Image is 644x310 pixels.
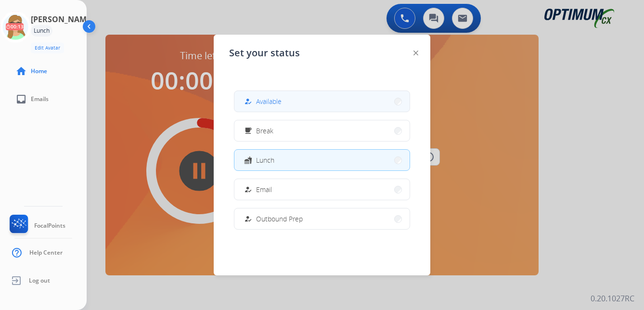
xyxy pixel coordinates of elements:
img: close-button [413,51,418,55]
mat-icon: how_to_reg [244,215,252,223]
a: FocalPoints [8,215,65,237]
span: Lunch [256,155,274,165]
mat-icon: home [15,65,27,77]
h3: [PERSON_NAME] [31,13,93,25]
button: Break [234,120,410,141]
span: Outbound Prep [256,214,303,224]
span: Emails [31,95,49,103]
div: Lunch [31,25,52,37]
mat-icon: fastfood [244,156,252,164]
span: Break [256,126,273,136]
button: Edit Avatar [31,42,64,53]
p: 0.20.1027RC [591,293,634,304]
button: Lunch [234,150,410,170]
mat-icon: how_to_reg [244,97,252,105]
button: Email [234,179,410,200]
span: Set your status [229,46,300,60]
mat-icon: inbox [15,93,27,105]
span: FocalPoints [34,222,65,230]
span: Email [256,184,272,194]
span: Help Center [29,249,63,257]
button: Available [234,91,410,112]
mat-icon: free_breakfast [244,127,252,135]
mat-icon: how_to_reg [244,185,252,194]
span: Available [256,96,282,106]
span: Home [31,67,47,75]
span: Log out [29,277,50,284]
button: Outbound Prep [234,208,410,229]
